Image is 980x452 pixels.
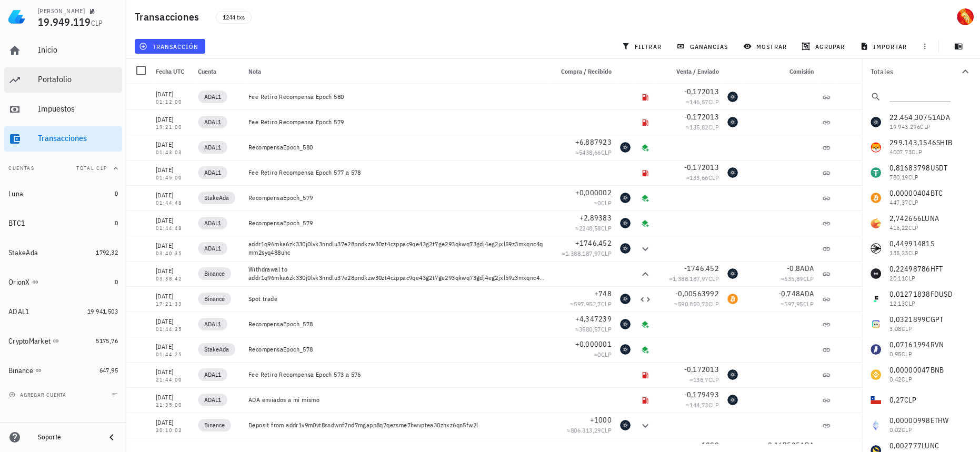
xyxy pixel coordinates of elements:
button: ganancias [672,39,735,54]
span: ≈ [686,98,719,106]
span: CLP [601,350,612,358]
span: ADAL1 [204,117,221,127]
span: Nota [248,67,261,75]
span: +6,887923 [575,137,612,147]
span: StakeAda [204,193,229,203]
div: Fee Retiro Recompensa Epoch 579 [248,118,544,126]
span: StakeAda [204,344,229,355]
button: agrupar [797,39,851,54]
div: Cuenta [194,59,244,84]
div: RecompensaEpoch_578 [248,345,544,354]
span: ADA [800,289,814,298]
div: Portafolio [38,74,118,84]
span: 19.941.503 [87,307,118,315]
div: 21:35:00 [156,403,189,408]
div: 03:40:35 [156,251,189,256]
span: ≈ [575,148,612,156]
span: 5438,66 [579,148,601,156]
span: 0 [115,278,118,286]
div: Nota [244,59,548,84]
span: transacción [141,42,198,51]
div: Binance [8,366,33,375]
div: 01:45:00 [156,175,189,180]
div: RecompensaEpoch_579 [248,194,544,202]
div: RecompensaEpoch_578 [248,320,544,328]
div: ADA-icon [620,193,631,203]
a: Transacciones [4,126,122,152]
a: CryptoMarket 5175,76 [4,328,122,354]
div: ADA-icon [727,395,738,405]
button: Totales [862,59,980,84]
div: Fee Retiro Recompensa Epoch 573 a 576 [248,370,544,379]
div: 01:44:25 [156,327,189,332]
span: CLP [708,174,719,182]
div: ADA-icon [620,420,631,430]
span: Venta / Enviado [676,67,719,75]
h1: Transacciones [135,8,203,25]
div: RecompensaEpoch_579 [248,219,544,227]
span: CLP [803,275,814,283]
span: -0,172013 [684,365,719,374]
span: ADAL1 [204,319,221,329]
span: 0 [115,219,118,227]
div: [DATE] [156,316,189,327]
span: 133,66 [689,174,708,182]
span: ≈ [594,199,612,207]
span: -0,172013 [684,112,719,122]
span: Binance [204,294,225,304]
span: ≈ [686,174,719,182]
button: importar [855,39,913,54]
div: Luna [8,189,23,198]
span: Fecha UTC [156,67,184,75]
span: 135,82 [689,123,708,131]
span: ≈ [674,300,719,308]
span: ≈ [781,300,814,308]
span: ≈ [781,275,814,283]
button: transacción [135,39,205,54]
div: [DATE] [156,341,189,352]
span: CLP [601,325,612,333]
span: CLP [601,148,612,156]
span: ≈ [594,350,612,358]
div: ADA-icon [620,294,631,304]
div: [DATE] [156,139,189,150]
span: 5175,76 [96,337,118,345]
span: 144,73 [689,401,708,409]
div: Impuestos [38,104,118,114]
span: -0,167525 [765,440,800,450]
span: 1792,32 [96,248,118,256]
div: ADA enviados a mí mismo [248,396,544,404]
div: Totales [871,68,959,75]
span: ≈ [686,401,719,409]
div: [DATE] [156,165,189,175]
span: -0,172013 [684,163,719,172]
span: filtrar [624,42,662,51]
a: Luna 0 [4,181,122,206]
span: CLP [601,199,612,207]
span: 590.850,73 [678,300,708,308]
span: 2248,58 [579,224,601,232]
span: +4,347239 [575,314,612,324]
div: Venta / Enviado [656,59,723,84]
div: [DATE] [156,89,189,99]
div: 19:21:00 [156,125,189,130]
div: Spot trade [248,295,544,303]
div: BTC-icon [727,294,738,304]
span: CLP [708,300,719,308]
div: ADA-icon [727,117,738,127]
span: CLP [601,426,612,434]
a: StakeAda 1792,32 [4,240,122,265]
div: Transacciones [38,133,118,143]
div: [DATE] [156,215,189,226]
span: ADAL1 [204,395,221,405]
span: ADAL1 [204,243,221,254]
span: 1.388.187,97 [673,275,708,283]
span: CLP [91,18,103,28]
div: [DATE] [156,392,189,403]
span: ≈ [567,426,612,434]
div: ADA-icon [727,268,738,279]
a: Portafolio [4,67,122,93]
div: addr1q96mka6zk330j0lvk3nndlu37e28pndkzw30zt4czppac9qe43g2t7ge293qkwq73gdj4eg2jxl59z3mxqnc4qmm2syq... [248,240,544,257]
span: agregar cuenta [11,391,66,398]
div: ADA-icon [727,369,738,380]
